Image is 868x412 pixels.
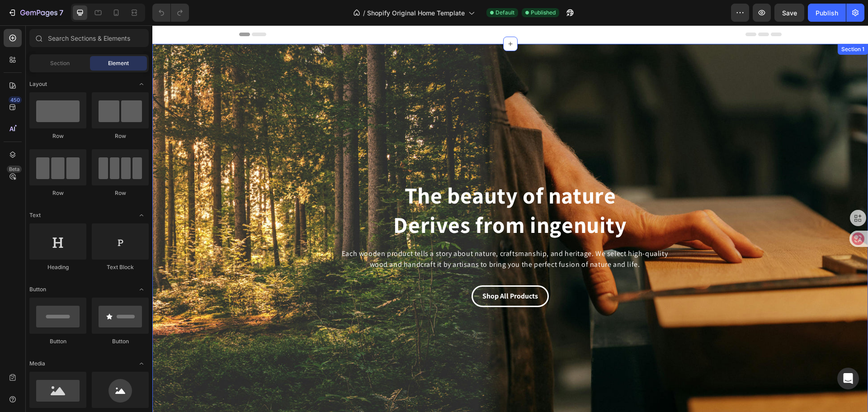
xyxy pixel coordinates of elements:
[134,208,149,223] span: Toggle open
[134,77,149,91] span: Toggle open
[92,132,149,140] div: Row
[152,25,868,412] iframe: Design area
[330,265,386,276] p: Shop All Products
[29,211,41,219] span: Text
[29,360,45,368] span: Media
[367,8,465,18] span: Shopify Original Home Template
[687,20,714,28] div: Section 1
[29,263,86,271] div: Heading
[50,59,70,67] span: Section
[134,282,149,297] span: Toggle open
[29,29,149,47] input: Search Sections & Elements
[9,96,22,104] div: 450
[808,4,846,22] button: Publish
[185,223,520,245] p: Each wooden product tells a story about nature, craftsmanship, and heritage. We select high-quali...
[134,356,149,371] span: Toggle open
[152,4,189,22] div: Undo/Redo
[29,80,47,88] span: Layout
[59,7,63,18] p: 7
[495,9,514,17] span: Default
[92,189,149,197] div: Row
[92,263,149,271] div: Text Block
[4,4,67,22] button: 7
[108,59,129,67] span: Element
[29,132,86,140] div: Row
[29,337,86,346] div: Button
[782,9,797,17] span: Save
[774,4,804,22] button: Save
[184,154,532,215] h2: The beauty of nature Derives from ingenuity
[816,8,838,18] div: Publish
[837,368,859,389] div: Open Intercom Messenger
[92,337,149,346] div: Button
[531,9,556,17] span: Published
[29,285,46,294] span: Button
[29,189,86,197] div: Row
[319,260,396,282] a: Shop All Products
[363,8,365,18] span: /
[7,166,22,173] div: Beta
